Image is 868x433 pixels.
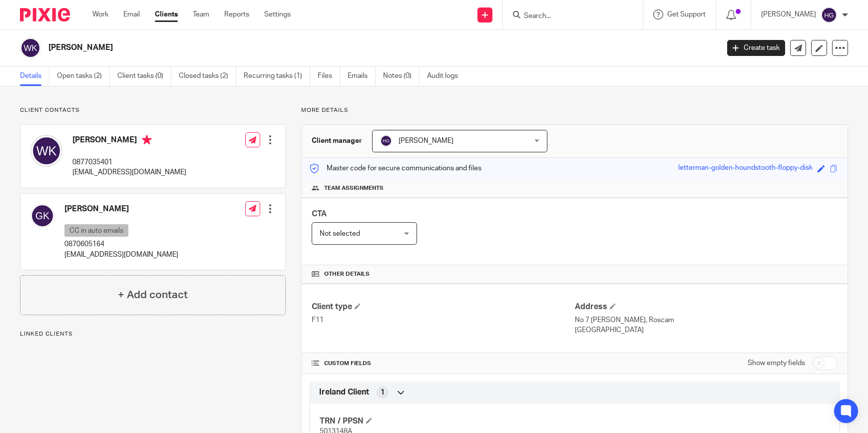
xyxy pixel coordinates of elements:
img: svg%3E [821,7,837,23]
p: [EMAIL_ADDRESS][DOMAIN_NAME] [64,250,178,260]
i: Primary [142,135,152,145]
a: Closed tasks (2) [179,66,236,86]
p: [GEOGRAPHIC_DATA] [575,325,838,335]
span: Ireland Client [319,387,369,398]
img: Pixie [20,8,70,21]
p: No 7 [PERSON_NAME], Roscam [575,315,838,325]
a: Settings [264,9,291,19]
img: svg%3E [380,135,392,147]
span: 1 [381,388,385,398]
div: letterman-golden-houndstooth-floppy-disk [678,163,813,174]
h4: TRN / PPSN [320,416,574,427]
p: CC in auto emails [64,224,128,237]
img: svg%3E [20,37,41,58]
a: Recurring tasks (1) [244,66,310,86]
input: Search [523,12,613,21]
h4: CUSTOM FIELDS [312,360,574,368]
a: Emails [348,66,376,86]
a: Files [318,66,340,86]
h4: Client type [312,302,574,312]
span: Team assignments [324,184,384,192]
span: Not selected [320,230,360,237]
span: Get Support [667,11,706,18]
h4: [PERSON_NAME] [64,204,178,214]
p: [EMAIL_ADDRESS][DOMAIN_NAME] [72,167,186,177]
img: svg%3E [30,204,54,228]
p: Linked clients [20,330,286,338]
a: Audit logs [427,66,465,86]
p: [PERSON_NAME] [761,9,816,19]
p: 0870605164 [64,239,178,249]
a: Open tasks (2) [57,66,110,86]
span: [PERSON_NAME] [399,137,453,144]
a: Client tasks (0) [117,66,171,86]
a: Notes (0) [383,66,420,86]
a: Team [193,9,209,19]
a: Work [92,9,108,19]
a: Reports [224,9,249,19]
p: F11 [312,315,574,325]
p: More details [301,106,848,114]
a: Email [123,9,140,19]
p: 0877035401 [72,157,186,167]
img: svg%3E [30,135,62,167]
h2: [PERSON_NAME] [48,42,579,53]
h4: + Add contact [118,287,188,303]
h4: [PERSON_NAME] [72,135,186,147]
p: Client contacts [20,106,286,114]
label: Show empty fields [748,358,805,368]
span: CTA [312,210,327,218]
h4: Address [575,302,838,312]
a: Clients [155,9,178,19]
p: Master code for secure communications and files [309,163,481,173]
a: Create task [727,40,785,56]
a: Details [20,66,49,86]
h3: Client manager [312,136,362,146]
span: Other details [324,270,370,278]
